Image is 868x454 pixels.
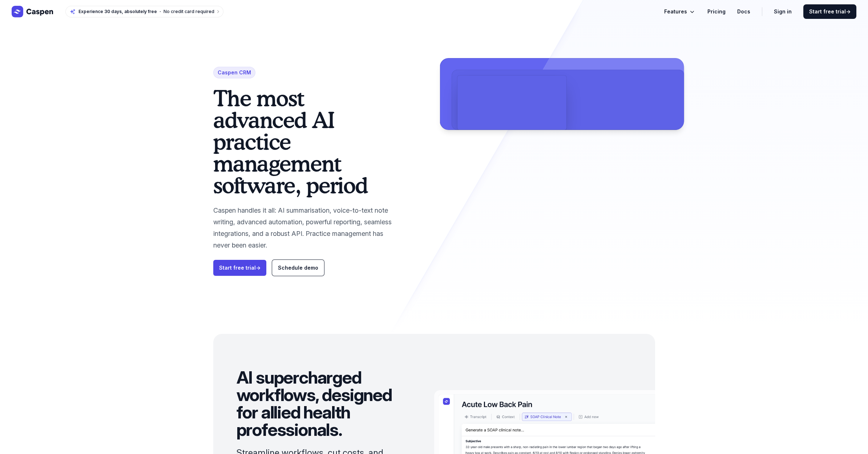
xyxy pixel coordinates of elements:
span: Experience 30 days, absolutely free [78,9,157,15]
a: Start free trial [213,260,266,276]
span: Schedule demo [278,265,318,271]
span: → [846,8,851,15]
a: Docs [737,7,750,16]
a: Sign in [774,7,792,16]
p: Caspen handles it all: AI summarisation, voice-to-text note writing, advanced automation, powerfu... [213,205,399,251]
h1: The most advanced AI practice management software, period [213,87,399,196]
a: Start free trial [803,4,856,19]
h2: AI supercharged workflows, designed for allied health professionals. [237,369,411,438]
span: Start free trial [809,8,851,15]
span: No credit card required [163,9,214,14]
a: Schedule demo [272,260,324,276]
span: Features [664,7,687,16]
span: Caspen CRM [213,67,255,78]
a: Pricing [707,7,726,16]
span: → [256,265,261,271]
a: Experience 30 days, absolutely freeNo credit card required [65,6,223,17]
button: Features [664,7,696,16]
